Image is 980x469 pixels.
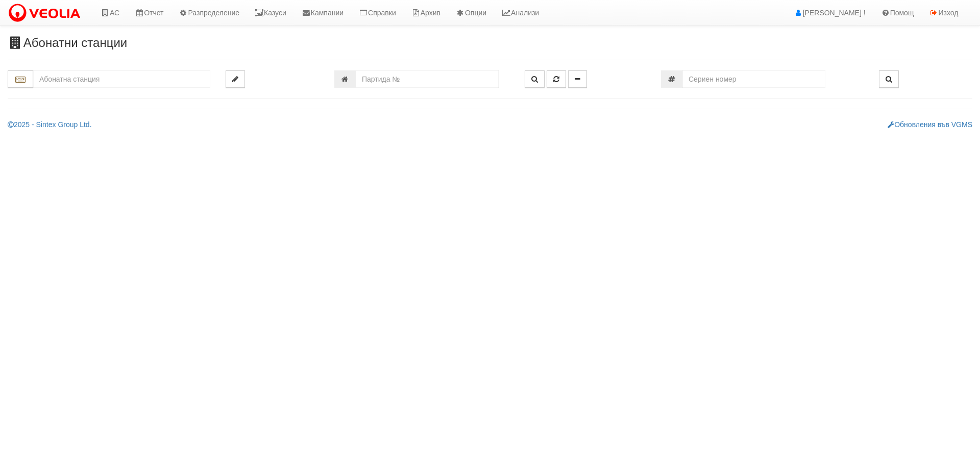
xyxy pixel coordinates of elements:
[8,120,92,129] a: 2025 - Sintex Group Ltd.
[682,70,825,88] input: Сериен номер
[8,3,85,24] img: VeoliaLogo.png
[888,120,972,129] a: Обновления във VGMS
[33,70,210,88] input: Абонатна станция
[356,70,499,88] input: Партида №
[8,36,972,50] h3: Абонатни станции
